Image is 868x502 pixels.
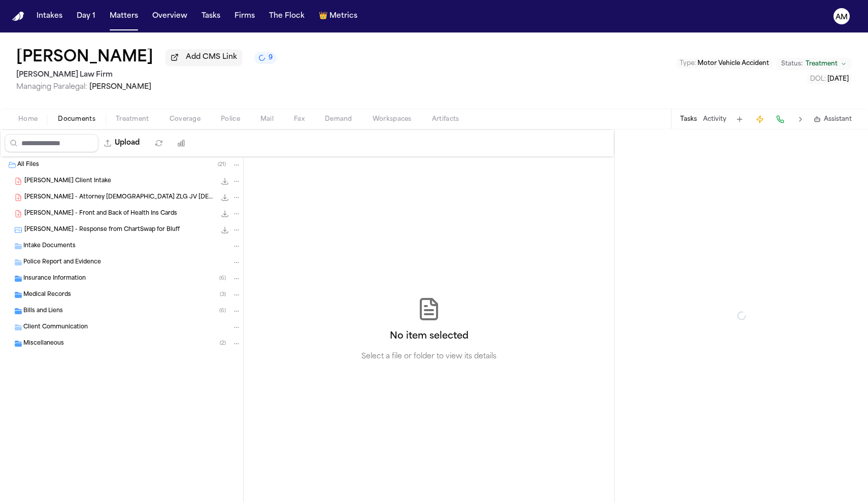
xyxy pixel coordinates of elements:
[753,112,767,126] button: Create Immediate Task
[361,352,496,362] p: Select a file or folder to view its details
[170,115,201,123] span: Coverage
[219,276,226,281] span: ( 6 )
[17,161,39,170] span: All Files
[680,60,696,66] span: Type :
[810,76,826,82] span: DOL :
[773,112,787,126] button: Make a Call
[218,162,226,168] span: ( 21 )
[269,54,273,62] span: 9
[16,49,153,67] h1: [PERSON_NAME]
[220,292,226,297] span: ( 3 )
[197,7,224,25] button: Tasks
[23,323,88,332] span: Client Communication
[806,60,838,68] span: Treatment
[220,341,226,346] span: ( 2 )
[827,76,849,82] span: [DATE]
[260,115,274,123] span: Mail
[219,308,226,314] span: ( 6 )
[24,226,180,235] span: [PERSON_NAME] - Response from ChartSwap for Bluff
[186,52,237,62] span: Add CMS Link
[116,115,149,123] span: Treatment
[781,60,803,68] span: Status:
[265,7,309,25] button: The Flock
[432,115,459,123] span: Artifacts
[824,115,852,123] span: Assistant
[98,134,146,152] button: Upload
[12,12,24,21] a: Home
[814,115,852,123] button: Assistant
[148,7,191,25] button: Overview
[106,7,142,25] button: Matters
[24,210,177,218] span: [PERSON_NAME] - Front and Back of Health Ins Cards
[24,177,111,186] span: [PERSON_NAME] Client Intake
[732,112,747,126] button: Add Task
[16,69,277,81] h2: [PERSON_NAME] Law Firm
[294,115,305,123] span: Fax
[73,7,99,25] button: Day 1
[23,258,101,267] span: Police Report and Evidence
[16,49,153,67] button: Edit matter name
[89,83,151,91] span: [PERSON_NAME]
[220,192,230,203] button: Download C. Ross - Attorney Employment Contract ZLG JV Contract - signed
[807,74,852,84] button: Edit DOL: 2025-01-19
[165,49,242,65] button: Add CMS Link
[16,83,87,91] span: Managing Paralegal:
[325,115,352,123] span: Demand
[230,7,259,25] button: Firms
[23,242,76,251] span: Intake Documents
[680,115,697,123] button: Tasks
[315,7,361,25] button: crownMetrics
[5,134,98,152] input: Search files
[23,307,63,316] span: Bills and Liens
[24,193,216,202] span: [PERSON_NAME] - Attorney [DEMOGRAPHIC_DATA] ZLG JV [DEMOGRAPHIC_DATA] - signed
[220,209,230,219] button: Download C. Ross - Front and Back of Health Ins Cards
[220,225,230,235] button: Download C. Ross - Response from ChartSwap for Bluff
[677,58,772,69] button: Edit Type: Motor Vehicle Accident
[23,291,71,299] span: Medical Records
[23,340,64,348] span: Miscellaneous
[221,115,240,123] span: Police
[390,329,469,344] h2: No item selected
[220,176,230,186] button: Download Cindy Ross - Finch Client Intake
[23,275,86,283] span: Insurance Information
[703,115,726,123] button: Activity
[18,115,38,123] span: Home
[697,60,769,66] span: Motor Vehicle Accident
[776,58,852,70] button: Change status from Treatment
[32,7,66,25] button: Intakes
[254,52,277,64] button: 9 active tasks
[12,12,24,21] img: Finch Logo
[58,115,95,123] span: Documents
[373,115,412,123] span: Workspaces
